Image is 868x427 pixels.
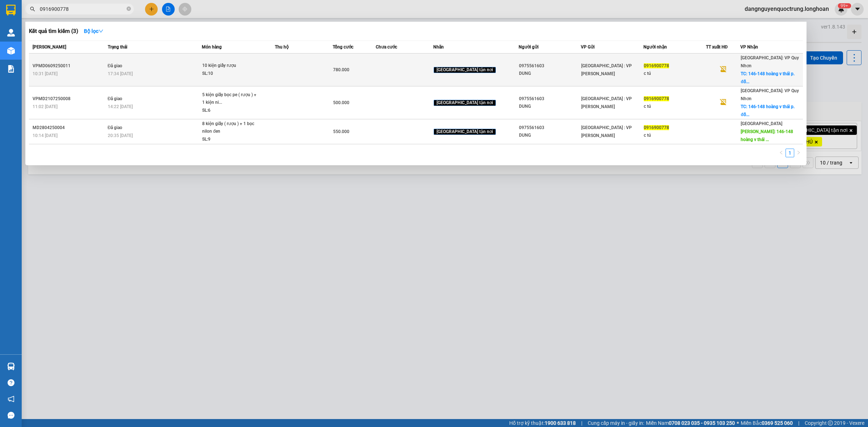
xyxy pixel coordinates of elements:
[8,412,14,419] span: message
[7,65,15,73] img: solution-icon
[30,7,35,12] span: search
[333,44,353,50] span: Tổng cước
[127,6,131,13] span: close-circle
[434,129,496,135] span: [GEOGRAPHIC_DATA] tận nơi
[33,71,58,76] span: 10:31 [DATE]
[644,132,706,139] div: c tú
[33,95,106,103] div: VPMD2107250008
[796,150,801,155] span: right
[777,149,786,157] button: left
[581,96,632,109] span: [GEOGRAPHIC_DATA] : VP [PERSON_NAME]
[33,133,58,138] span: 10:14 [DATE]
[741,88,799,101] span: [GEOGRAPHIC_DATA]: VP Quy Nhơn
[519,95,581,103] div: 0975561603
[7,29,15,37] img: warehouse-icon
[794,149,803,157] button: right
[434,67,496,73] span: [GEOGRAPHIC_DATA] tận nơi
[108,133,133,138] span: 20:35 [DATE]
[644,103,706,110] div: c tú
[779,150,783,155] span: left
[519,124,581,132] div: 0975561603
[643,44,667,50] span: Người nhận
[8,396,14,402] span: notification
[84,28,103,34] strong: Bộ lọc
[202,91,256,107] div: 5 kiện giấy bọc pe ( rượu ) + 1 kiện ni...
[333,100,349,105] span: 500.000
[202,136,256,144] div: SL: 9
[741,129,793,142] span: [PERSON_NAME]: 146-148 hoàng v thái ...
[434,100,496,106] span: [GEOGRAPHIC_DATA] tận nơi
[333,67,349,72] span: 780.000
[108,71,133,76] span: 17:34 [DATE]
[786,149,794,157] li: 1
[376,44,397,50] span: Chưa cước
[7,47,15,55] img: warehouse-icon
[433,44,444,50] span: Nhãn
[33,124,106,132] div: MD2804250004
[333,129,349,134] span: 550.000
[581,63,632,76] span: [GEOGRAPHIC_DATA] : VP [PERSON_NAME]
[519,132,581,139] div: DUNG
[33,44,66,50] span: [PERSON_NAME]
[202,44,222,50] span: Món hàng
[740,44,758,50] span: VP Nhận
[519,70,581,77] div: DUNG
[40,5,125,13] input: Tìm tên, số ĐT hoặc mã đơn
[127,7,131,11] span: close-circle
[581,125,632,138] span: [GEOGRAPHIC_DATA] : VP [PERSON_NAME]
[519,44,539,50] span: Người gửi
[581,44,595,50] span: VP Gửi
[29,27,78,35] h3: Kết quả tìm kiếm ( 3 )
[33,104,58,109] span: 11:02 [DATE]
[644,63,669,68] span: 0916900778
[8,379,14,386] span: question-circle
[108,125,123,130] span: Đã giao
[6,5,16,16] img: logo-vxr
[777,149,786,157] li: Previous Page
[275,44,289,50] span: Thu hộ
[202,107,256,115] div: SL: 6
[519,103,581,110] div: DUNG
[108,104,133,109] span: 14:22 [DATE]
[741,71,795,84] span: TC: 146-148 hoàng v thái p. đố...
[741,104,795,117] span: TC: 146-148 hoàng v thái p. đố...
[7,363,15,370] img: warehouse-icon
[644,70,706,77] div: c tú
[644,96,669,101] span: 0916900778
[78,25,109,37] button: Bộ lọcdown
[33,62,106,70] div: VPMD0609250011
[202,62,256,70] div: 10 kiện giấy rượu
[786,149,794,157] a: 1
[741,55,799,68] span: [GEOGRAPHIC_DATA]: VP Quy Nhơn
[706,44,728,50] span: TT xuất HĐ
[98,29,103,34] span: down
[644,125,669,130] span: 0916900778
[108,63,123,68] span: Đã giao
[202,120,256,136] div: 8 kiện giấy ( rượu ) + 1 bọc nilon đen
[108,44,127,50] span: Trạng thái
[794,149,803,157] li: Next Page
[202,70,256,78] div: SL: 10
[741,121,782,126] span: [GEOGRAPHIC_DATA]
[108,96,123,101] span: Đã giao
[519,62,581,70] div: 0975561603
